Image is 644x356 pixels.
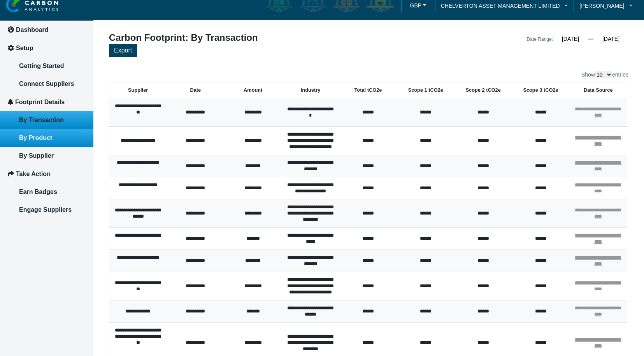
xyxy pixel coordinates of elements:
th: Supplier: activate to sort column ascending [109,82,167,98]
span: CHELVERTON ASSET MANAGEMENT LIMITED [441,2,560,10]
th: Scope 3 tCO2e: activate to sort column ascending [512,82,570,98]
span: Footprint Details [15,99,65,105]
span: Getting Started [19,63,64,69]
th: Amount: activate to sort column ascending [224,82,282,98]
select: Showentries [595,71,612,78]
span: Dashboard [16,26,49,33]
label: Show entries [581,71,628,78]
a: CHELVERTON ASSET MANAGEMENT LIMITED [435,2,574,10]
th: Scope 1 tCO2e: activate to sort column ascending [397,82,454,98]
span: By Transaction [19,117,64,123]
th: Industry: activate to sort column ascending [282,82,339,98]
input: Enter your email address [10,95,142,112]
div: Leave a message [52,44,142,54]
span: By Supplier [19,152,54,159]
th: Total tCO2e: activate to sort column ascending [339,82,397,98]
span: Export [114,47,132,54]
span: Engage Suppliers [19,206,72,213]
div: Navigation go back [9,43,20,54]
div: Minimize live chat window [128,4,146,23]
th: Date: activate to sort column ascending [167,82,224,98]
div: Date Range: [527,35,553,44]
span: [PERSON_NAME] [579,2,624,10]
span: Take Action [16,171,51,177]
span: Connect Suppliers [19,80,74,87]
span: By Product [19,134,52,141]
em: Submit [114,239,141,250]
button: Export [109,44,137,57]
textarea: Type your message and click 'Submit' [10,118,142,233]
span: — [588,36,593,42]
input: Enter your last name [10,72,142,89]
div: Carbon Footprint: By Transaction [103,33,369,44]
th: Data Source [570,82,627,98]
span: Earn Badges [19,188,57,195]
th: Scope 2 tCO2e: activate to sort column ascending [454,82,512,98]
span: Setup [16,45,33,51]
a: [PERSON_NAME] [574,2,638,10]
